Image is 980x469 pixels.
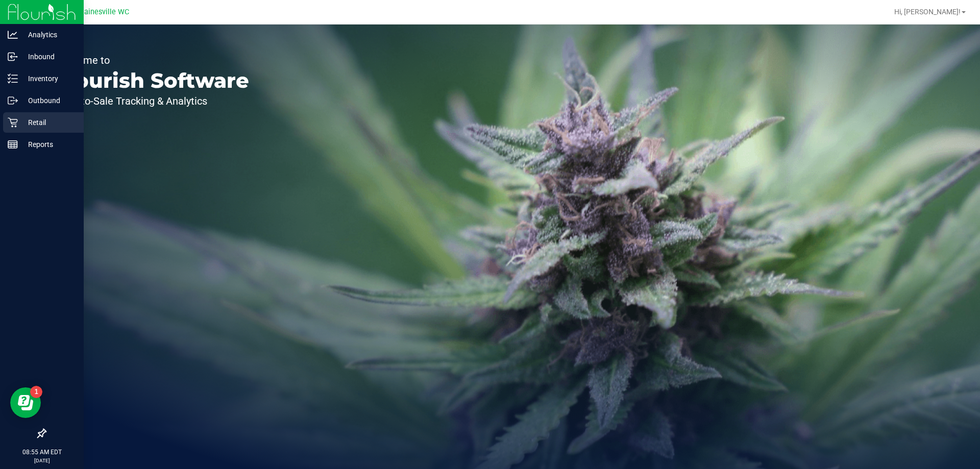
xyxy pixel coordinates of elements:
[8,95,18,106] inline-svg: Outbound
[894,8,961,16] span: Hi, [PERSON_NAME]!
[18,29,79,41] p: Analytics
[8,52,18,62] inline-svg: Inbound
[18,94,79,107] p: Outbound
[5,448,79,457] p: 08:55 AM EDT
[18,138,79,151] p: Reports
[30,386,42,398] iframe: Resource center unread badge
[79,8,129,16] span: Gainesville WC
[18,116,79,129] p: Retail
[8,139,18,150] inline-svg: Reports
[8,73,18,84] inline-svg: Inventory
[55,55,249,65] p: Welcome to
[18,51,79,63] p: Inbound
[8,30,18,40] inline-svg: Analytics
[55,96,249,106] p: Seed-to-Sale Tracking & Analytics
[10,387,41,418] iframe: Resource center
[18,72,79,85] p: Inventory
[8,117,18,128] inline-svg: Retail
[55,70,249,91] p: Flourish Software
[5,457,79,464] p: [DATE]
